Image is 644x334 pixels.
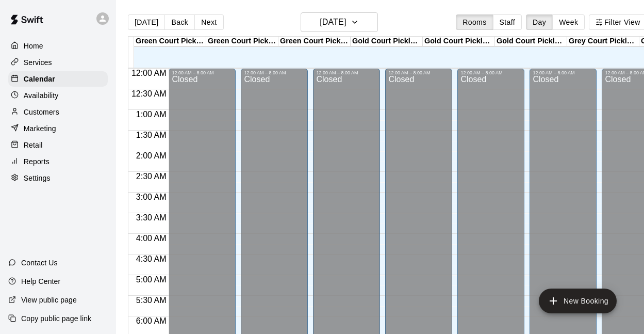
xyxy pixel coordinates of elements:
[8,38,108,54] a: Home
[552,14,585,30] button: Week
[128,14,165,30] button: [DATE]
[24,107,59,117] p: Customers
[134,37,206,46] div: Green Court Pickleball #1
[8,104,108,120] a: Customers
[134,151,169,160] span: 2:00 AM
[278,37,351,46] div: Green Court Pickleball #3
[21,295,77,305] p: View public page
[539,289,617,313] button: add
[134,296,169,305] span: 5:30 AM
[8,137,108,153] a: Retail
[8,55,108,70] a: Services
[526,14,553,30] button: Day
[388,70,449,75] div: 12:00 AM – 8:00 AM
[24,156,49,167] p: Reports
[8,88,108,103] a: Availability
[164,14,195,30] button: Back
[134,172,169,181] span: 2:30 AM
[21,313,91,324] p: Copy public page link
[134,316,169,325] span: 6:00 AM
[134,110,169,119] span: 1:00 AM
[533,70,593,75] div: 12:00 AM – 8:00 AM
[567,37,639,46] div: Grey Court Pickleball #1
[21,276,60,287] p: Help Center
[134,255,169,263] span: 4:30 AM
[460,70,521,75] div: 12:00 AM – 8:00 AM
[493,14,522,30] button: Staff
[495,37,567,46] div: Gold Court Pickleball #3
[320,15,346,29] h6: [DATE]
[8,121,108,136] a: Marketing
[129,89,169,98] span: 12:30 AM
[8,154,108,169] a: Reports
[8,170,108,186] a: Settings
[24,173,51,183] p: Settings
[172,70,233,75] div: 12:00 AM – 8:00 AM
[21,258,58,268] p: Contact Us
[24,123,56,134] p: Marketing
[134,213,169,222] span: 3:30 AM
[24,41,43,51] p: Home
[194,14,223,30] button: Next
[24,140,43,150] p: Retail
[134,131,169,139] span: 1:30 AM
[206,37,278,46] div: Green Court Pickleball #2
[24,90,59,101] p: Availability
[316,70,377,75] div: 12:00 AM – 8:00 AM
[134,234,169,243] span: 4:00 AM
[456,14,493,30] button: Rooms
[423,37,495,46] div: Gold Court Pickleball #2
[134,193,169,201] span: 3:00 AM
[24,74,55,84] p: Calendar
[244,70,305,75] div: 12:00 AM – 8:00 AM
[24,57,52,68] p: Services
[134,275,169,284] span: 5:00 AM
[8,71,108,87] a: Calendar
[301,12,378,32] button: [DATE]
[129,69,169,77] span: 12:00 AM
[351,37,423,46] div: Gold Court Pickleball #1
